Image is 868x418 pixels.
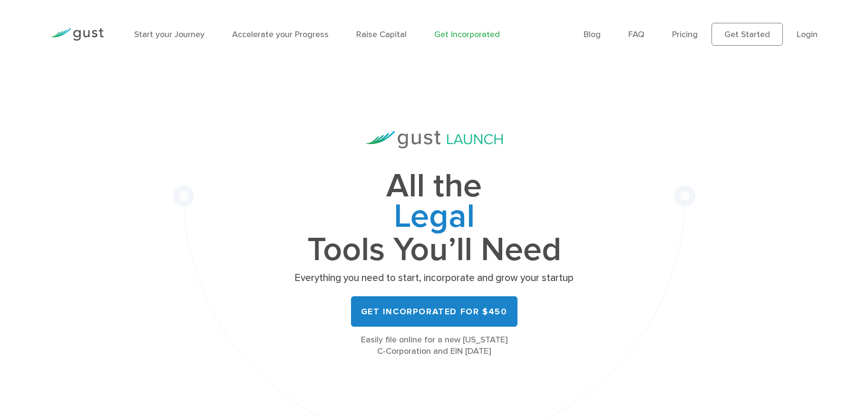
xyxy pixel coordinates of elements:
[672,29,698,39] a: Pricing
[292,202,577,235] span: Legal
[292,272,577,285] p: Everything you need to start, incorporate and grow your startup
[351,296,517,327] a: Get Incorporated for $450
[584,29,601,39] a: Blog
[797,29,818,39] a: Login
[366,131,503,148] img: Gust Launch Logo
[134,29,205,39] a: Start your Journey
[712,23,783,46] a: Get Started
[434,29,500,39] a: Get Incorporated
[50,28,104,41] img: Gust Logo
[292,171,577,265] h1: All the Tools You’ll Need
[628,29,644,39] a: FAQ
[292,334,577,357] div: Easily file online for a new [US_STATE] C-Corporation and EIN [DATE]
[232,29,329,39] a: Accelerate your Progress
[356,29,407,39] a: Raise Capital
